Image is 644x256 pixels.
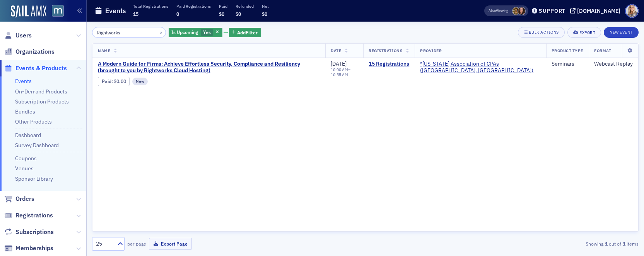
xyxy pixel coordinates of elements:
span: Provider [420,48,442,53]
span: Product Type [552,48,583,53]
span: Yes [203,29,211,35]
img: SailAMX [52,5,64,17]
button: × [158,29,165,36]
div: Showing out of items [462,240,639,247]
time: 10:55 AM [331,72,348,77]
div: New [132,78,148,85]
a: Events [15,78,32,85]
strong: 1 [603,240,609,247]
span: Laura Swann [512,7,520,15]
strong: 1 [621,240,627,247]
div: Seminars [552,61,583,68]
span: Subscriptions [15,228,54,236]
span: *Maryland Association of CPAs (Timonium, MD) [420,61,540,74]
a: Organizations [4,47,55,56]
a: Events & Products [4,64,67,73]
div: [DOMAIN_NAME] [577,7,620,14]
span: $0 [219,11,224,17]
span: $0.00 [114,78,126,84]
a: Users [4,31,32,40]
a: Orders [4,195,34,203]
span: Natalie Antonakas [518,7,526,15]
div: Also [489,8,496,13]
a: Memberships [4,244,53,253]
span: [DATE] [331,60,347,67]
span: Memberships [15,244,53,253]
span: Users [15,31,32,40]
span: Organizations [15,47,55,56]
span: 15 [133,11,138,17]
div: Support [539,7,565,14]
div: 25 [96,240,113,248]
a: New Event [604,28,639,35]
span: $0 [236,11,241,17]
span: Profile [625,4,639,18]
a: Survey Dashboard [15,142,59,149]
a: Paid [102,78,111,84]
a: *[US_STATE] Association of CPAs ([GEOGRAPHIC_DATA], [GEOGRAPHIC_DATA]) [420,61,540,74]
button: New Event [604,27,639,38]
a: On-Demand Products [15,88,67,95]
a: Subscriptions [4,228,54,236]
span: Events & Products [15,64,67,73]
span: Viewing [489,8,508,14]
span: Add Filter [237,29,258,36]
button: [DOMAIN_NAME] [570,8,623,14]
input: Search… [92,27,166,38]
span: Name [98,48,110,53]
a: Bundles [15,108,35,115]
h1: Events [105,6,126,15]
div: Yes [169,28,222,37]
span: Is Upcoming [171,29,198,35]
a: Registrations [4,211,53,220]
a: Sponsor Library [15,175,53,182]
div: Paid: 15 - $0 [98,77,130,86]
span: 0 [176,11,179,17]
span: $0 [262,11,267,17]
a: Dashboard [15,132,41,139]
p: Total Registrations [133,3,168,9]
time: 10:00 AM [331,67,348,72]
p: Net [262,3,269,9]
span: Registrations [369,48,402,53]
button: AddFilter [229,28,261,37]
a: Subscription Products [15,98,69,105]
img: SailAMX [11,5,46,18]
a: Venues [15,165,34,172]
a: Other Products [15,118,52,125]
label: per page [127,240,146,247]
button: Export Page [149,238,192,250]
div: – [331,67,358,77]
a: 15 Registrations [369,61,409,68]
p: Paid Registrations [176,3,211,9]
span: : [102,78,114,84]
a: View Homepage [46,5,64,18]
button: Export [567,27,601,38]
p: Paid [219,3,227,9]
div: Export [579,31,595,35]
span: Registrations [15,211,53,220]
button: Bulk Actions [518,27,565,38]
span: Orders [15,195,34,203]
a: A Modern Guide for Firms: Achieve Effortless Security, Compliance and Resiliency (brought to you ... [98,61,320,74]
div: Webcast Replay [594,61,633,68]
div: Bulk Actions [529,30,559,34]
p: Refunded [236,3,254,9]
a: Coupons [15,155,37,162]
span: Format [594,48,611,53]
span: Date [331,48,341,53]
